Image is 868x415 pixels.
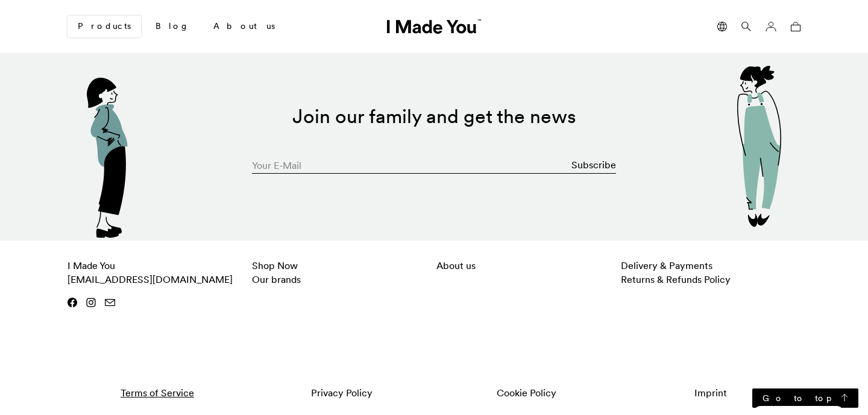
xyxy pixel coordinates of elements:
a: Terms of Service [68,380,247,405]
a: Products [68,16,141,37]
p: I Made You [68,259,247,287]
a: Imprint [621,380,800,405]
h2: Join our family and get the news [112,105,756,128]
a: Go to top [752,388,858,408]
a: Cookie Policy [436,380,616,405]
a: [EMAIL_ADDRESS][DOMAIN_NAME] [68,273,233,285]
a: Blog [146,16,199,37]
a: Shop Now [252,259,298,271]
button: Subscribe [571,153,616,177]
a: About us [204,16,285,37]
a: Delivery & Payments [621,259,712,271]
a: Privacy Policy [252,380,432,405]
a: Our brands [252,273,301,285]
a: About us [436,259,476,271]
a: Returns & Refunds Policy [621,273,731,285]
